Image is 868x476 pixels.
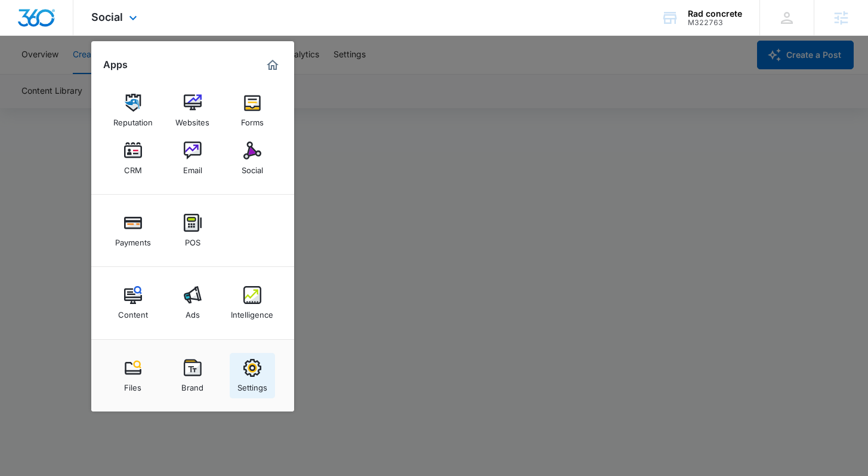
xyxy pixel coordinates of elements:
[118,304,148,320] div: Content
[230,136,275,181] a: Social
[183,159,202,175] div: Email
[170,353,215,398] a: Brand
[91,11,123,23] span: Social
[170,88,215,133] a: Websites
[186,304,200,320] div: Ads
[230,88,275,133] a: Forms
[230,353,275,398] a: Settings
[241,112,264,127] div: Forms
[688,9,742,19] div: account name
[124,159,142,175] div: CRM
[231,304,273,320] div: Intelligence
[110,353,156,398] a: Files
[170,136,215,181] a: Email
[110,280,156,325] a: Content
[170,280,215,325] a: Ads
[110,136,156,181] a: CRM
[181,377,203,392] div: Brand
[175,112,209,127] div: Websites
[170,208,215,253] a: POS
[237,377,267,392] div: Settings
[113,112,153,127] div: Reputation
[185,232,200,247] div: POS
[230,280,275,325] a: Intelligence
[115,232,151,247] div: Payments
[263,56,282,75] a: Marketing 360® Dashboard
[103,59,128,70] h2: Apps
[242,159,263,175] div: Social
[110,208,156,253] a: Payments
[110,88,156,133] a: Reputation
[124,377,141,392] div: Files
[688,19,742,27] div: account id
